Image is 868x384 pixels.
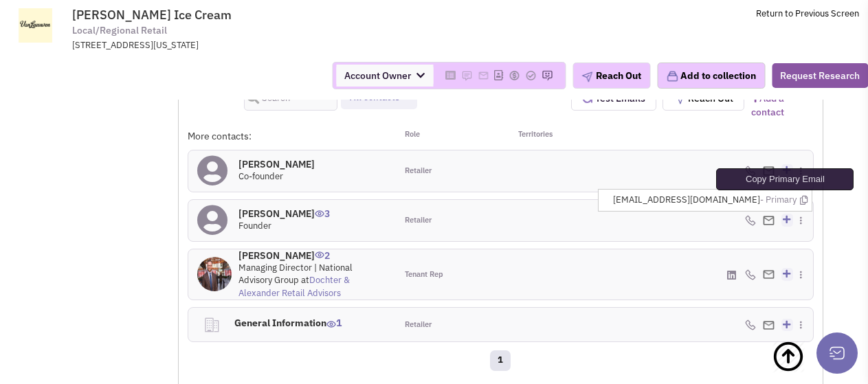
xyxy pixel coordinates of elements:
span: [EMAIL_ADDRESS][DOMAIN_NAME] [613,194,808,207]
img: icon-phone.png [745,215,756,226]
img: Email%20Icon.png [763,270,775,279]
img: Please add to your accounts [525,70,536,81]
span: Retailer [405,319,432,330]
h4: [PERSON_NAME] [238,207,330,220]
img: icon-UserInteraction.png [326,321,336,328]
img: plane.png [581,71,592,82]
span: 1 [326,306,342,329]
button: Reach Out [572,63,650,89]
img: Email%20Icon.png [763,216,775,225]
span: 2 [315,239,330,262]
span: Tenant Rep [405,269,443,280]
span: Retailer [405,166,432,177]
span: Local/Regional Retail [72,23,167,38]
img: icon-phone.png [745,269,756,280]
img: icon-UserInteraction.png [315,251,324,258]
img: icon-UserInteraction.png [315,210,324,217]
a: Return to Previous Screen [756,8,859,19]
span: Founder [238,220,271,231]
button: Request Research [772,63,868,88]
a: Add a contact [751,91,814,119]
img: clarity_building-linegeneral.png [203,316,221,334]
h4: [PERSON_NAME] [238,158,315,170]
div: Copy Primary Email [716,168,854,190]
div: More contacts: [188,129,397,143]
img: Please add to your accounts [509,70,520,81]
span: [PERSON_NAME] Ice Cream [72,7,232,23]
span: All contacts [350,91,399,103]
h4: [PERSON_NAME] [238,249,388,262]
div: Territories [500,129,605,143]
span: 3 [315,197,330,220]
span: Retailer [405,215,432,226]
button: Add to collection [657,63,765,89]
img: icon-phone.png [745,319,756,330]
span: - Primary [760,194,797,207]
span: Co-founder [238,170,283,182]
span: Account Owner [336,65,433,87]
span: Managing Director | National Advisory Group [238,262,353,286]
img: Please add to your accounts [542,70,553,81]
h4: General Information [230,308,373,338]
div: [STREET_ADDRESS][US_STATE] [72,39,431,52]
img: Please add to your accounts [478,70,489,81]
img: icon-collection-lavender.png [666,70,678,82]
span: Test Emails [592,92,645,104]
a: 1 [490,350,511,371]
div: Role [396,129,500,143]
img: Email%20Icon.png [763,321,775,330]
img: Please add to your accounts [461,70,472,81]
span: at [238,274,350,299]
a: Dochter & Alexander Retail Advisors [238,274,350,299]
img: zC0WqHKhb02rqGSXSCvwfg.jpg [197,257,232,291]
